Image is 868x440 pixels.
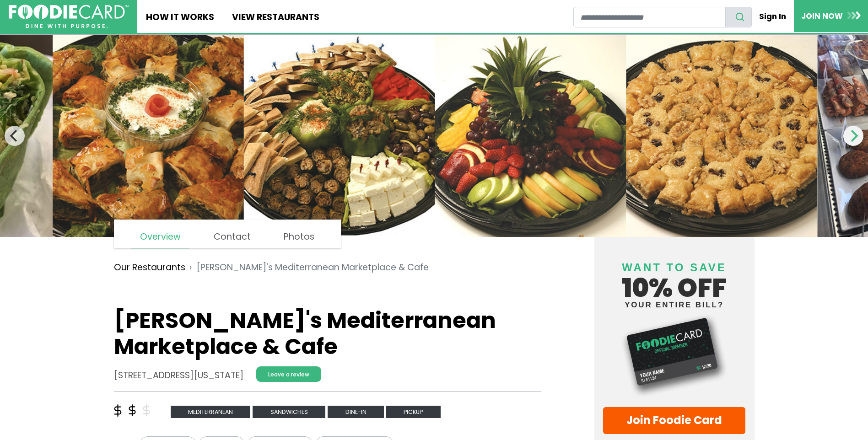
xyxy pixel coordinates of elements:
[114,261,185,274] a: Our Restaurants
[603,407,746,434] a: Join Foodie Card
[185,261,429,274] li: [PERSON_NAME]'s Mediterranean Marketplace & Cafe
[386,406,441,418] span: Pickup
[328,405,386,417] a: Dine-in
[114,220,341,248] nav: page links
[114,369,243,382] address: [STREET_ADDRESS][US_STATE]
[725,7,752,27] button: search
[843,126,863,146] button: Next
[114,307,542,360] h1: [PERSON_NAME]'s Mediterranean Marketplace & Cafe
[171,406,251,418] span: Mediterranean
[752,6,794,27] a: Sign In
[5,126,25,146] button: Previous
[603,301,746,309] small: your entire bill?
[622,261,726,274] span: Want to save
[328,406,384,418] span: Dine-in
[9,5,129,29] img: FoodieCard; Eat, Drink, Save, Donate
[603,250,746,309] h4: 10% off
[386,405,441,417] a: Pickup
[573,7,726,27] input: restaurant search
[256,366,321,382] a: Leave a review
[114,254,542,281] nav: breadcrumb
[603,313,746,398] img: Foodie Card
[131,226,189,248] a: Overview
[253,406,325,418] span: Sandwiches
[275,226,323,248] a: Photos
[171,405,253,417] a: Mediterranean
[253,405,328,417] a: Sandwiches
[205,226,259,248] a: Contact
